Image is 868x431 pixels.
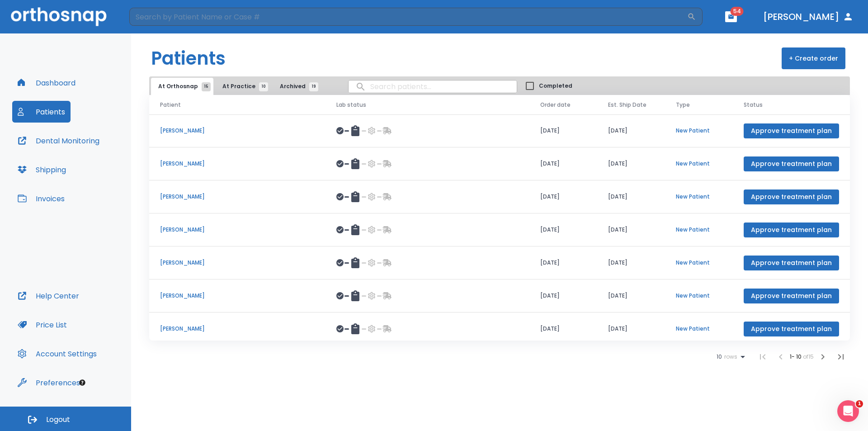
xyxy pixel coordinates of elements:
[597,114,665,147] td: [DATE]
[12,159,71,180] button: Shipping
[160,127,315,135] p: [PERSON_NAME]
[529,147,597,180] td: [DATE]
[46,415,70,425] span: Logout
[676,259,722,267] p: New Patient
[12,101,71,123] button: Patients
[160,193,315,201] p: [PERSON_NAME]
[837,400,859,422] iframe: Intercom live chat
[336,101,366,109] span: Lab status
[676,193,722,201] p: New Patient
[160,226,315,234] p: [PERSON_NAME]
[782,47,845,69] button: + Create order
[717,354,722,360] span: 10
[744,256,839,270] button: Approve treatment plan
[676,127,722,135] p: New Patient
[856,400,863,407] span: 1
[540,101,571,109] span: Order date
[12,372,85,393] button: Preferences
[160,101,181,109] span: Patient
[744,189,839,204] button: Approve treatment plan
[529,180,597,213] td: [DATE]
[790,353,803,360] span: 1 - 10
[160,259,315,267] p: [PERSON_NAME]
[202,82,211,91] span: 15
[259,82,268,91] span: 10
[676,292,722,300] p: New Patient
[129,8,687,26] input: Search by Patient Name or Case #
[676,101,690,109] span: Type
[676,160,722,168] p: New Patient
[759,9,857,25] button: [PERSON_NAME]
[160,160,315,168] p: [PERSON_NAME]
[676,325,722,333] p: New Patient
[744,289,839,303] button: Approve treatment plan
[597,279,665,313] td: [DATE]
[158,82,206,90] span: At Orthosnap
[11,7,107,26] img: Orthosnap
[529,246,597,279] td: [DATE]
[539,82,572,90] span: Completed
[744,101,763,109] span: Status
[597,246,665,279] td: [DATE]
[12,343,102,365] button: Account Settings
[676,226,722,234] p: New Patient
[744,123,839,138] button: Approve treatment plan
[12,188,70,209] button: Invoices
[151,45,226,72] h1: Patients
[349,78,517,95] input: search
[722,354,737,360] span: rows
[597,180,665,213] td: [DATE]
[160,292,315,300] p: [PERSON_NAME]
[597,313,665,346] td: [DATE]
[744,156,839,171] button: Approve treatment plan
[744,322,839,336] button: Approve treatment plan
[529,279,597,313] td: [DATE]
[529,114,597,147] td: [DATE]
[803,353,814,360] span: of 15
[12,314,72,336] button: Price List
[78,379,86,387] div: Tooltip anchor
[597,213,665,246] td: [DATE]
[280,82,314,90] span: Archived
[529,213,597,246] td: [DATE]
[12,285,85,307] button: Help Center
[151,78,323,95] div: tabs
[744,223,839,237] button: Approve treatment plan
[160,325,315,333] p: [PERSON_NAME]
[731,7,744,16] span: 54
[597,147,665,180] td: [DATE]
[12,72,81,94] button: Dashboard
[529,313,597,346] td: [DATE]
[309,82,318,91] span: 19
[222,82,264,90] span: At Practice
[608,101,646,109] span: Est. Ship Date
[12,130,105,152] button: Dental Monitoring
